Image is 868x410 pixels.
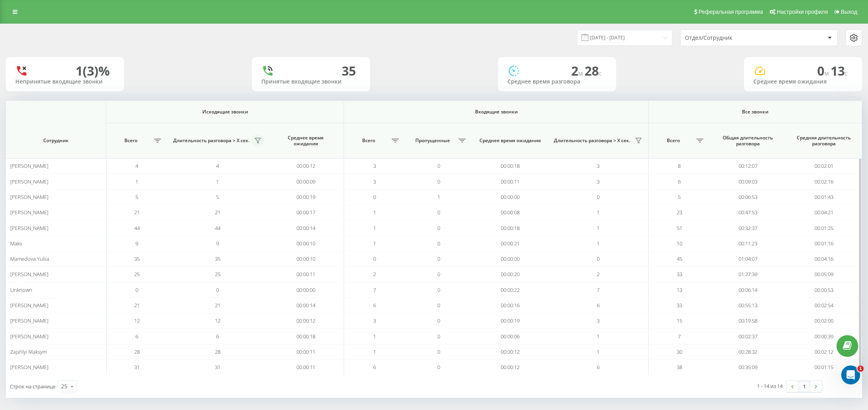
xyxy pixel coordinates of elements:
td: 00:01:43 [786,189,862,205]
td: 00:06:14 [710,282,786,298]
td: 00:00:14 [268,298,344,313]
td: 00:00:06 [472,328,548,344]
span: 0 [135,286,138,293]
span: [PERSON_NAME] [10,364,48,371]
td: 00:00:08 [472,205,548,220]
span: 1 [373,224,376,232]
td: 00:00:00 [268,282,344,298]
td: 00:00:22 [472,282,548,298]
span: Zajshlyi Maksym [10,348,47,355]
td: 00:00:17 [268,205,344,220]
span: 51 [677,224,682,232]
span: Пропущенные [409,137,456,144]
td: 00:55:13 [710,298,786,313]
div: 1 (3)% [76,63,110,78]
span: 8 [678,162,681,169]
span: 0 [216,286,219,293]
td: 00:00:12 [472,344,548,360]
span: Всего [653,137,694,144]
div: Принятые входящие звонки [261,78,361,85]
td: 00:00:12 [472,360,548,375]
span: [PERSON_NAME] [10,317,48,324]
td: 00:01:25 [786,220,862,236]
td: 00:00:18 [472,220,548,236]
td: 00:06:53 [710,189,786,205]
td: 00:00:39 [786,328,862,344]
td: 00:04:16 [786,251,862,267]
span: 6 [135,333,138,340]
span: 0 [437,240,440,247]
span: c [845,69,848,78]
span: c [599,69,602,78]
span: 9 [216,240,219,247]
span: Среднее время ожидания [275,135,336,147]
span: 0 [437,162,440,169]
td: 00:00:10 [268,236,344,251]
td: 01:04:07 [710,251,786,267]
span: 38 [677,364,682,371]
td: 00:00:12 [268,313,344,328]
span: Входящие звонки [363,109,630,115]
span: 1 [373,209,376,216]
span: 28 [585,62,602,79]
span: 35 [215,255,220,262]
td: 00:01:16 [786,236,862,251]
span: 9 [135,240,138,247]
span: [PERSON_NAME] [10,224,48,232]
span: 1 [216,178,219,185]
td: 00:00:14 [268,220,344,236]
span: 10 [677,240,682,247]
span: Сотрудник [15,137,98,144]
span: 45 [677,255,682,262]
span: 7 [678,333,681,340]
span: 4 [135,162,138,169]
span: 2 [373,271,376,278]
span: 33 [677,271,682,278]
td: 00:09:03 [710,174,786,189]
td: 00:11:23 [710,236,786,251]
div: 25 [61,382,67,390]
span: 1 [597,333,600,340]
span: Mamedova Yuliia [10,255,49,262]
span: 3 [373,162,376,169]
td: 00:32:37 [710,220,786,236]
td: 00:28:32 [710,344,786,360]
span: 4 [216,162,219,169]
td: 00:05:09 [786,267,862,282]
div: 1 - 14 из 14 [757,382,783,390]
span: [PERSON_NAME] [10,209,48,216]
span: 31 [134,364,140,371]
span: Настройки профиля [777,9,828,15]
span: 1 [373,240,376,247]
span: 0 [597,255,600,262]
span: 44 [134,224,140,232]
td: 00:47:53 [710,205,786,220]
span: [PERSON_NAME] [10,302,48,309]
span: 31 [215,364,220,371]
div: Среднее время ожидания [753,78,853,85]
span: 21 [134,209,140,216]
span: 0 [437,271,440,278]
span: 28 [215,348,220,355]
span: 3 [373,178,376,185]
span: 1 [597,348,600,355]
span: 7 [373,286,376,293]
td: 00:01:15 [786,360,862,375]
span: 23 [677,209,682,216]
span: 0 [373,193,376,200]
td: 00:00:00 [472,189,548,205]
span: Длительность разговора > Х сек. [552,137,632,144]
span: 30 [677,348,682,355]
span: 25 [134,271,140,278]
span: 0 [437,209,440,216]
td: 00:02:54 [786,298,862,313]
td: 00:00:11 [268,267,344,282]
span: 2 [571,62,585,79]
td: 00:00:00 [472,251,548,267]
span: 1 [373,333,376,340]
span: 6 [373,302,376,309]
span: 0 [817,62,831,79]
span: 28 [134,348,140,355]
span: Maks [10,240,22,247]
span: 0 [437,255,440,262]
